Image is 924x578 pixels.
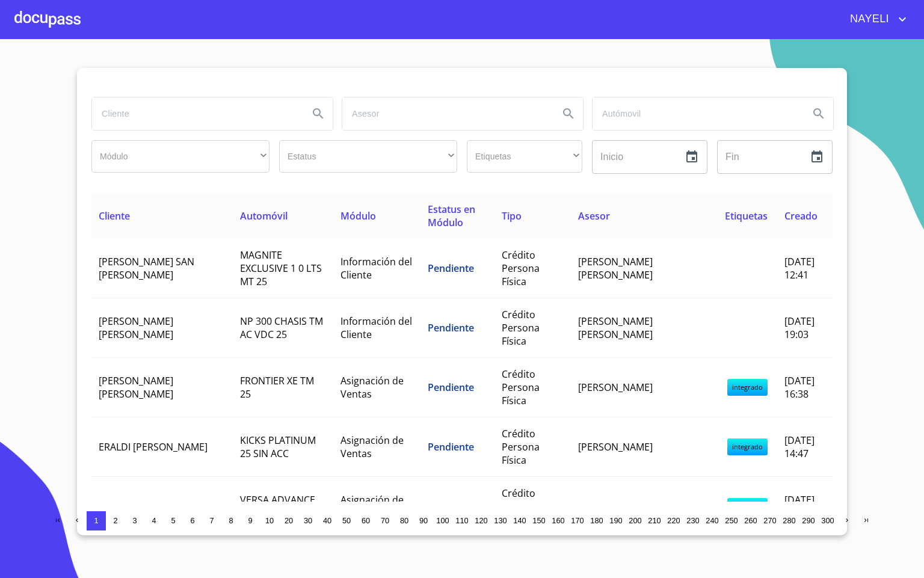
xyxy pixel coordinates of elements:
span: [PERSON_NAME] [PERSON_NAME] [578,255,653,281]
button: 160 [549,511,568,530]
button: 290 [799,511,818,530]
span: Asignación de Ventas [340,493,404,520]
span: 250 [725,516,738,525]
span: 1 [94,516,98,525]
span: Estatus en Módulo [428,203,475,229]
span: [DATE] 14:19 [784,493,815,520]
button: Search [304,99,333,128]
span: 20 [285,516,293,525]
span: Creado [784,209,818,223]
span: 170 [571,516,584,525]
span: Asignación de Ventas [340,434,404,460]
button: 3 [125,511,144,530]
span: 200 [629,516,641,525]
button: Search [804,99,833,128]
div: ​ [91,140,269,173]
span: Información del Cliente [340,255,412,281]
span: Etiquetas [725,209,768,223]
button: 300 [818,511,837,530]
span: [PERSON_NAME] [PERSON_NAME] [578,315,653,341]
span: [PERSON_NAME] [578,381,653,394]
button: 7 [202,511,221,530]
button: 60 [356,511,375,530]
span: Crédito Persona Física [502,427,540,467]
button: 90 [414,511,433,530]
input: search [593,97,799,130]
span: FRONTIER XE TM 25 [240,374,314,401]
span: [PERSON_NAME] [PERSON_NAME] [99,315,173,341]
button: 8 [221,511,241,530]
span: NP 300 CHASIS TM AC VDC 25 [240,315,323,341]
span: VERSA ADVANCE CVT 25 SIN ACC [240,493,315,520]
button: 240 [703,511,722,530]
span: 30 [304,516,312,525]
span: 5 [171,516,175,525]
span: Asesor [578,209,610,223]
span: 140 [513,516,526,525]
button: 4 [144,511,164,530]
span: 210 [648,516,661,525]
span: 290 [802,516,815,525]
span: 10 [265,516,274,525]
span: 9 [248,516,252,525]
button: 1 [87,511,106,530]
span: Módulo [340,209,376,223]
span: Crédito Persona Física [502,308,540,348]
button: 80 [395,511,414,530]
button: 110 [452,511,472,530]
button: 6 [183,511,202,530]
span: 2 [113,516,117,525]
button: 9 [241,511,260,530]
div: ​ [279,140,457,173]
span: [PERSON_NAME] [99,500,173,513]
span: Crédito Persona Física [502,487,540,526]
button: 2 [106,511,125,530]
span: 270 [763,516,776,525]
button: 20 [279,511,298,530]
button: Search [554,99,583,128]
span: [DATE] 19:03 [784,315,815,341]
span: 150 [532,516,545,525]
span: 6 [190,516,194,525]
span: 50 [342,516,351,525]
span: 8 [229,516,233,525]
button: 200 [626,511,645,530]
span: MAGNITE EXCLUSIVE 1 0 LTS MT 25 [240,248,322,288]
span: 190 [609,516,622,525]
span: KICKS PLATINUM 25 SIN ACC [240,434,316,460]
span: 120 [475,516,487,525]
span: 80 [400,516,408,525]
span: 70 [381,516,389,525]
span: 230 [686,516,699,525]
button: 100 [433,511,452,530]
span: 260 [744,516,757,525]
span: [DATE] 16:38 [784,374,815,401]
span: 220 [667,516,680,525]
span: Crédito Persona Física [502,367,540,407]
button: 130 [491,511,510,530]
span: 130 [494,516,507,525]
button: 120 [472,511,491,530]
button: 70 [375,511,395,530]
span: integrado [727,379,768,396]
span: 240 [706,516,718,525]
span: Tipo [502,209,522,223]
span: [PERSON_NAME] [578,440,653,453]
span: Automóvil [240,209,288,223]
span: Pendiente [428,440,474,453]
span: 40 [323,516,331,525]
button: 40 [318,511,337,530]
input: search [342,97,549,130]
span: 4 [152,516,156,525]
span: 180 [590,516,603,525]
button: 220 [664,511,683,530]
span: 3 [132,516,137,525]
span: NAYELI [841,10,895,29]
span: 60 [362,516,370,525]
span: 100 [436,516,449,525]
span: Asignación de Ventas [340,374,404,401]
span: [PERSON_NAME] [PERSON_NAME] [99,374,173,401]
button: 170 [568,511,587,530]
button: account of current user [841,10,910,29]
span: Crédito Persona Física [502,248,540,288]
